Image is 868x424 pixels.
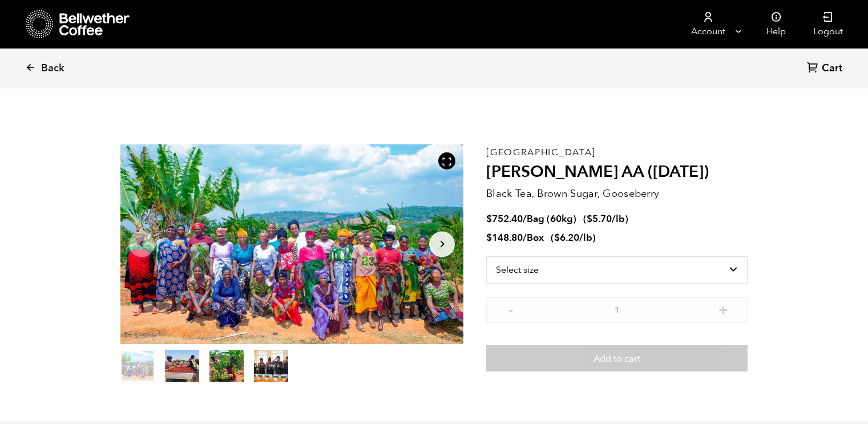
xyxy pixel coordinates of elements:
span: / [523,212,527,225]
span: $ [587,212,592,225]
bdi: 752.40 [486,212,523,225]
p: Black Tea, Brown Sugar, Gooseberry [486,186,748,201]
bdi: 5.70 [587,212,612,225]
span: / [523,231,527,244]
span: ( ) [583,212,628,225]
bdi: 148.80 [486,231,523,244]
bdi: 6.20 [554,231,579,244]
h2: [PERSON_NAME] AA ([DATE]) [486,163,748,182]
span: /lb [579,231,592,244]
span: /lb [612,212,625,225]
span: Back [41,62,64,75]
a: Cart [807,61,845,76]
span: Bag (60kg) [527,212,576,225]
span: Cart [822,62,842,75]
span: ( ) [551,231,596,244]
button: Add to cart [486,345,748,371]
span: $ [486,231,492,244]
button: - [503,303,518,314]
button: + [716,303,730,314]
span: $ [554,231,560,244]
span: Box [527,231,544,244]
span: $ [486,212,492,225]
